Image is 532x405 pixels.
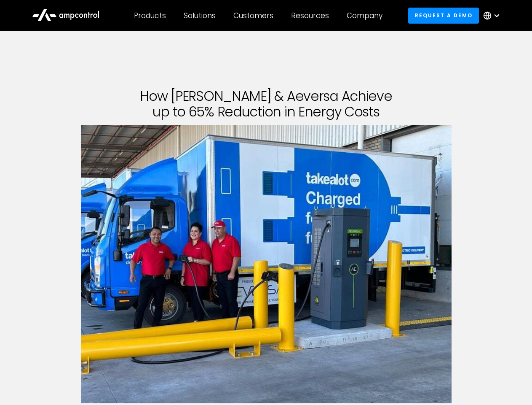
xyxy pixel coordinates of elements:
div: Customers [233,11,273,20]
h1: How [PERSON_NAME] & Aeversa Achieve up to 65% Reduction in Energy Costs [81,89,452,120]
div: Products [134,11,166,20]
div: Solutions [184,11,216,20]
div: Resources [291,11,329,20]
div: Company [347,11,382,20]
a: Request a demo [408,8,479,23]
